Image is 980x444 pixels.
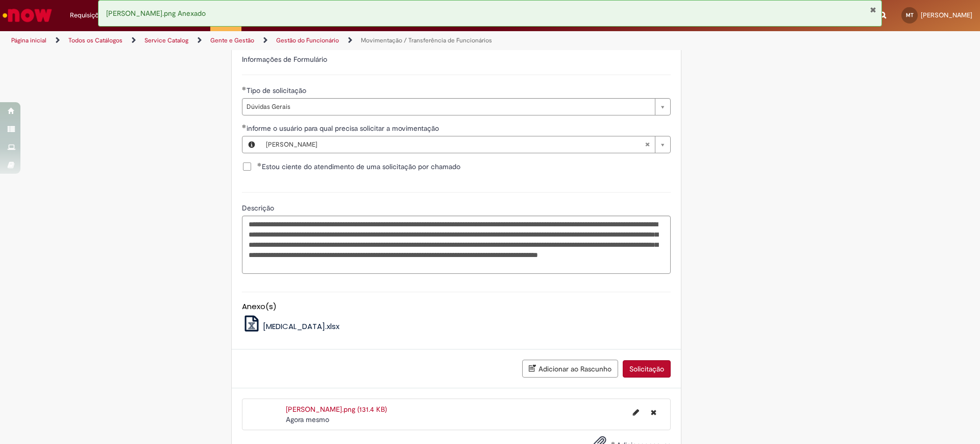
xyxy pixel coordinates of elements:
[242,124,247,128] span: Obrigatório Preenchido
[247,99,650,115] span: Dúvidas Gerais
[906,12,914,18] span: MT
[645,404,663,420] button: Excluir Eduardo de Moura - Arcoverde.png
[870,6,876,14] button: Fechar Notificação
[276,36,339,44] a: Gestão do Funcionário
[286,415,329,424] time: 01/10/2025 10:06:04
[263,321,339,332] span: [MEDICAL_DATA].xlsx
[247,124,441,133] span: Necessários - informe o usuário para qual precisa solicitar a movimentação
[286,405,387,414] a: [PERSON_NAME].png (131.4 KB)
[242,136,261,153] button: informe o usuário para qual precisa solicitar a movimentação, Visualizar este registro Eduardo de...
[522,360,618,378] button: Adicionar ao Rascunho
[11,36,46,44] a: Página inicial
[242,86,247,90] span: Obrigatório Preenchido
[623,360,671,378] button: Solicitação
[627,404,645,420] button: Editar nome de arquivo Eduardo de Moura - Arcoverde.png
[70,10,106,20] span: Requisições
[242,321,340,332] a: [MEDICAL_DATA].xlsx
[640,136,655,153] abbr: Limpar campo informe o usuário para qual precisa solicitar a movimentação
[361,36,492,44] a: Movimentação / Transferência de Funcionários
[106,9,206,18] span: [PERSON_NAME].png Anexado
[8,31,646,50] ul: Trilhas de página
[242,55,327,64] label: Informações de Formulário
[286,415,329,424] span: Agora mesmo
[242,216,671,274] textarea: Descrição
[247,86,308,95] span: Tipo de solicitação
[921,11,972,19] span: [PERSON_NAME]
[257,161,460,172] span: Estou ciente do atendimento de uma solicitação por chamado
[1,5,54,26] img: ServiceNow
[242,302,671,311] h5: Anexo(s)
[257,162,262,167] span: Obrigatório Preenchido
[144,36,188,44] a: Service Catalog
[242,203,276,213] span: Descrição
[68,36,122,44] a: Todos os Catálogos
[210,36,254,44] a: Gente e Gestão
[266,136,645,153] span: [PERSON_NAME]
[261,136,670,153] a: [PERSON_NAME]Limpar campo informe o usuário para qual precisa solicitar a movimentação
